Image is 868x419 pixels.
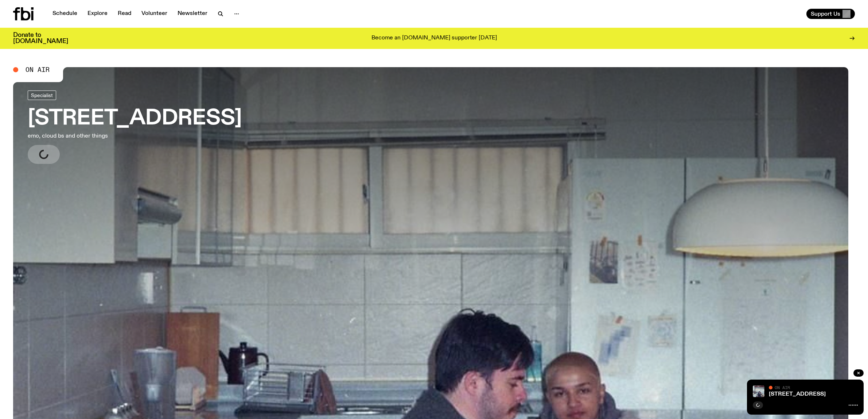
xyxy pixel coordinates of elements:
p: emo, cloud bs and other things [28,132,214,141]
a: Specialist [28,91,56,100]
a: Schedule [48,9,82,19]
a: Read [113,9,136,19]
a: [STREET_ADDRESS] [769,391,826,397]
span: Support Us [811,11,840,17]
h3: [STREET_ADDRESS] [28,108,242,129]
a: [STREET_ADDRESS]emo, cloud bs and other things [28,91,242,164]
a: Explore [83,9,112,19]
p: Become an [DOMAIN_NAME] supporter [DATE] [371,35,497,42]
button: Support Us [806,9,855,19]
img: Pat sits at a dining table with his profile facing the camera. Rhea sits to his left facing the c... [753,385,764,397]
h3: Donate to [DOMAIN_NAME] [13,32,68,45]
a: Volunteer [137,9,172,19]
span: On Air [26,66,50,73]
span: Specialist [31,92,53,98]
span: On Air [775,385,790,390]
a: Newsletter [173,9,212,19]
